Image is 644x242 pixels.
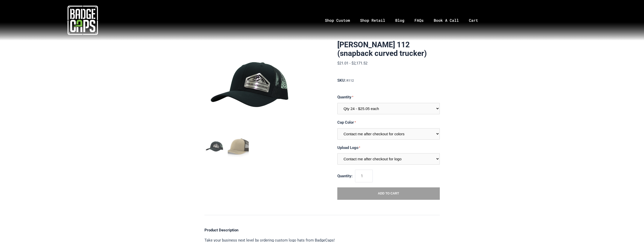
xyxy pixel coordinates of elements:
[355,7,390,34] a: Shop Retail
[204,137,225,158] img: BadgeCaps - Richardson 112
[204,137,225,158] button: mark as featured image
[337,187,440,200] button: Add to Cart
[320,7,355,34] a: Shop Custom
[464,7,489,34] a: Cart
[165,7,644,34] nav: Menu
[228,137,249,158] button: mark as featured image
[68,5,98,35] img: badgecaps white logo with green acccent
[337,119,440,126] label: Cap Color
[337,174,352,178] span: Quantity:
[204,40,298,134] img: BadgeCaps - Richardson 112
[204,228,440,232] h4: Product Description
[429,7,464,34] a: Book A Call
[390,7,409,34] a: Blog
[409,7,429,34] a: FAQs
[337,145,440,151] label: Upload Logo
[337,78,346,83] span: SKU:
[337,61,367,65] span: $21.01 - $2,171.52
[337,94,440,100] label: Quantity
[346,79,354,82] span: R112
[337,40,440,58] h1: [PERSON_NAME] 112 (snapback curved trucker)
